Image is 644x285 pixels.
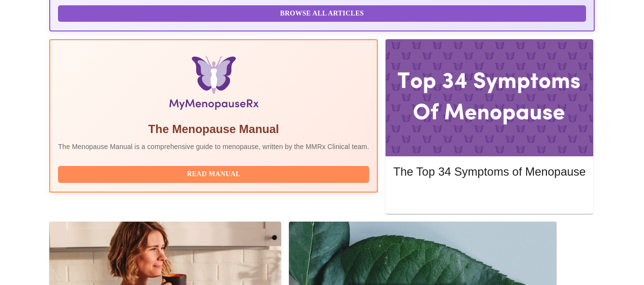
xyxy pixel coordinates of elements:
[403,191,576,203] span: Read More
[58,142,369,151] p: The Menopause Manual is a comprehensive guide to menopause, written by the MMRx Clinical team.
[58,121,369,137] h5: The Menopause Manual
[68,168,359,180] span: Read Manual
[107,56,319,114] img: Menopause Manual
[393,192,588,200] a: Read More
[58,169,372,178] a: Read Manual
[58,166,369,183] button: Read Manual
[58,9,588,17] a: Browse All Articles
[68,8,576,20] span: Browse All Articles
[393,164,586,180] h5: The Top 34 Symptoms of Menopause
[393,189,586,206] button: Read More
[58,5,586,22] button: Browse All Articles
